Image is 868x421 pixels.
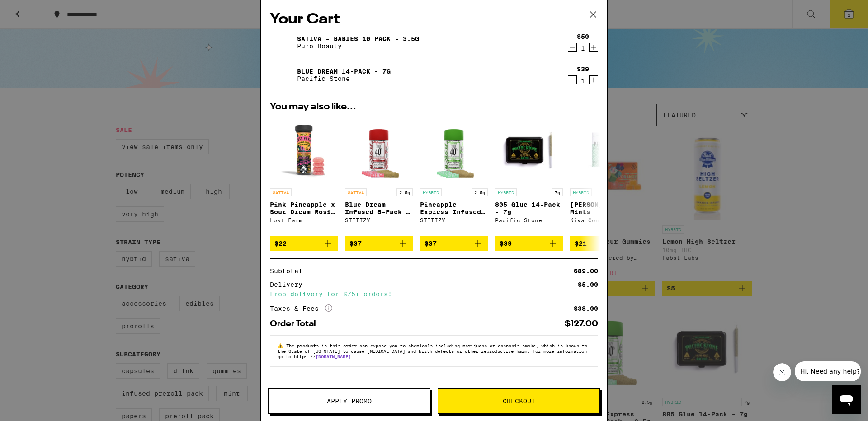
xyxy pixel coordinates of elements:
[270,291,598,297] div: Free delivery for $75+ orders!
[345,116,413,236] a: Open page for Blue Dream Infused 5-Pack - 2.5g from STIIIZY
[420,217,488,223] div: STIIIZY
[270,62,295,88] img: Blue Dream 14-Pack - 7g
[270,9,598,30] h2: Your Cart
[570,188,592,196] p: HYBRID
[270,116,338,236] a: Open page for Pink Pineapple x Sour Dream Rosin Gummies - 100mg from Lost Farm
[425,240,437,247] span: $37
[345,217,413,223] div: STIIIZY
[270,30,295,55] img: Sativa - Babies 10 Pack - 3.5g
[345,201,413,215] p: Blue Dream Infused 5-Pack - 2.5g
[270,320,322,328] div: Order Total
[578,281,598,288] div: $5.00
[577,77,589,84] div: 1
[278,343,587,359] span: The products in this order can expose you to chemicals including marijuana or cannabis smoke, whi...
[270,217,338,223] div: Lost Farm
[270,103,598,112] h2: You may also like...
[565,320,598,328] div: $127.00
[420,116,488,184] img: STIIIZY - Pineapple Express Infused 5-Pack - 2.5g
[396,188,413,196] p: 2.5g
[297,75,391,82] p: Pacific Stone
[574,268,598,274] div: $89.00
[345,236,413,251] button: Add to bag
[589,43,598,52] button: Increment
[495,116,563,236] a: Open page for 805 Glue 14-Pack - 7g from Pacific Stone
[270,236,338,251] button: Add to bag
[270,281,309,288] div: Delivery
[589,75,598,84] button: Increment
[552,188,563,196] p: 7g
[270,268,309,274] div: Subtotal
[495,188,517,196] p: HYBRID
[570,116,638,184] img: Kiva Confections - Petra Moroccan Mints
[420,116,488,236] a: Open page for Pineapple Express Infused 5-Pack - 2.5g from STIIIZY
[500,240,512,247] span: $39
[570,236,638,251] button: Add to bag
[270,201,338,215] p: Pink Pineapple x Sour Dream Rosin Gummies - 100mg
[472,188,488,196] p: 2.5g
[349,240,362,247] span: $37
[345,116,413,184] img: STIIIZY - Blue Dream Infused 5-Pack - 2.5g
[270,116,338,184] img: Lost Farm - Pink Pineapple x Sour Dream Rosin Gummies - 100mg
[832,385,861,414] iframe: Button to launch messaging window
[570,217,638,223] div: Kiva Confections
[420,236,488,251] button: Add to bag
[574,305,598,312] div: $38.00
[278,343,286,348] span: ⚠️
[327,398,372,404] span: Apply Promo
[297,42,419,50] p: Pure Beauty
[568,75,577,84] button: Decrement
[495,201,563,215] p: 805 Glue 14-Pack - 7g
[420,188,442,196] p: HYBRID
[570,201,638,215] p: [PERSON_NAME] Mints
[345,188,367,196] p: SATIVA
[575,240,587,247] span: $21
[270,304,332,313] div: Taxes & Fees
[577,33,589,40] div: $50
[268,388,430,414] button: Apply Promo
[297,68,391,75] a: Blue Dream 14-Pack - 7g
[577,65,589,73] div: $39
[297,35,419,42] a: Sativa - Babies 10 Pack - 3.5g
[420,201,488,215] p: Pineapple Express Infused 5-Pack - 2.5g
[568,43,577,52] button: Decrement
[274,240,287,247] span: $22
[438,388,600,414] button: Checkout
[577,45,589,52] div: 1
[495,116,563,184] img: Pacific Stone - 805 Glue 14-Pack - 7g
[495,217,563,223] div: Pacific Stone
[795,361,861,381] iframe: Message from company
[503,398,535,404] span: Checkout
[570,116,638,236] a: Open page for Petra Moroccan Mints from Kiva Confections
[495,236,563,251] button: Add to bag
[316,354,351,359] a: [DOMAIN_NAME]
[773,363,791,381] iframe: Close message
